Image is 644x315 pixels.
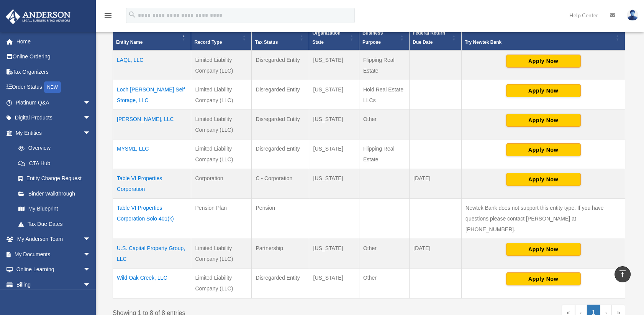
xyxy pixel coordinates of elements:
[252,25,309,51] th: Tax Status: Activate to sort
[191,110,252,139] td: Limited Liability Company (LLC)
[252,269,309,298] td: Disregarded Entity
[191,50,252,80] td: Limited Liability Company (LLC)
[194,40,222,45] span: Record Type
[506,173,581,186] button: Apply Now
[252,110,309,139] td: Disregarded Entity
[113,50,191,80] td: LAQL, LLC
[309,269,359,298] td: [US_STATE]
[44,81,61,93] div: NEW
[191,269,252,298] td: Limited Liability Company (LLC)
[410,239,462,269] td: [DATE]
[309,110,359,139] td: [US_STATE]
[83,110,98,126] span: arrow_drop_down
[5,34,102,49] a: Home
[83,232,98,247] span: arrow_drop_down
[11,171,98,186] a: Entity Change Request
[83,277,98,293] span: arrow_drop_down
[191,239,252,269] td: Limited Liability Company (LLC)
[113,269,191,298] td: Wild Oak Creek, LLC
[252,80,309,110] td: Disregarded Entity
[5,80,102,95] a: Order StatusNEW
[11,186,98,201] a: Binder Walkthrough
[615,266,631,282] a: vertical_align_top
[103,11,113,20] i: menu
[252,199,309,239] td: Pension
[506,272,581,285] button: Apply Now
[506,243,581,256] button: Apply Now
[83,125,98,141] span: arrow_drop_down
[5,232,102,247] a: My Anderson Teamarrow_drop_down
[11,156,98,171] a: CTA Hub
[5,110,102,126] a: Digital Productsarrow_drop_down
[116,40,143,45] span: Entity Name
[113,199,191,239] td: Table VI Properties Corporation Solo 401(k)
[5,64,102,80] a: Tax Organizers
[3,9,73,24] img: Anderson Advisors Platinum Portal
[506,84,581,97] button: Apply Now
[11,201,98,217] a: My Blueprint
[252,50,309,80] td: Disregarded Entity
[11,216,98,232] a: Tax Due Dates
[113,80,191,110] td: Loch [PERSON_NAME] Self Storage, LLC
[255,40,278,45] span: Tax Status
[113,239,191,269] td: U.S. Capital Property Group, LLC
[191,139,252,169] td: Limited Liability Company (LLC)
[103,13,113,20] a: menu
[83,95,98,111] span: arrow_drop_down
[113,139,191,169] td: MYSM1, LLC
[252,139,309,169] td: Disregarded Entity
[5,277,102,292] a: Billingarrow_drop_down
[252,239,309,269] td: Partnership
[191,169,252,199] td: Corporation
[83,262,98,278] span: arrow_drop_down
[83,247,98,262] span: arrow_drop_down
[11,141,95,156] a: Overview
[113,169,191,199] td: Table VI Properties Corporation
[191,199,252,239] td: Pension Plan
[309,169,359,199] td: [US_STATE]
[462,199,625,239] td: Newtek Bank does not support this entity type. If you have questions please contact [PERSON_NAME]...
[465,38,613,47] div: Try Newtek Bank
[627,10,638,21] img: User Pic
[309,25,359,51] th: Organization State: Activate to sort
[359,110,409,139] td: Other
[506,143,581,156] button: Apply Now
[5,95,102,110] a: Platinum Q&Aarrow_drop_down
[191,80,252,110] td: Limited Liability Company (LLC)
[462,25,625,51] th: Try Newtek Bank : Activate to sort
[359,139,409,169] td: Flipping Real Estate
[309,80,359,110] td: [US_STATE]
[128,10,136,19] i: search
[309,50,359,80] td: [US_STATE]
[5,49,102,65] a: Online Ordering
[5,125,98,141] a: My Entitiesarrow_drop_down
[5,262,102,277] a: Online Learningarrow_drop_down
[359,50,409,80] td: Flipping Real Estate
[5,247,102,262] a: My Documentsarrow_drop_down
[309,239,359,269] td: [US_STATE]
[359,269,409,298] td: Other
[410,25,462,51] th: Federal Return Due Date: Activate to sort
[191,25,252,51] th: Record Type: Activate to sort
[113,25,191,51] th: Entity Name: Activate to invert sorting
[410,169,462,199] td: [DATE]
[252,169,309,199] td: C - Corporation
[113,110,191,139] td: [PERSON_NAME], LLC
[309,139,359,169] td: [US_STATE]
[359,80,409,110] td: Hold Real Estate LLCs
[359,25,409,51] th: Business Purpose: Activate to sort
[506,114,581,127] button: Apply Now
[618,269,627,279] i: vertical_align_top
[506,55,581,68] button: Apply Now
[359,239,409,269] td: Other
